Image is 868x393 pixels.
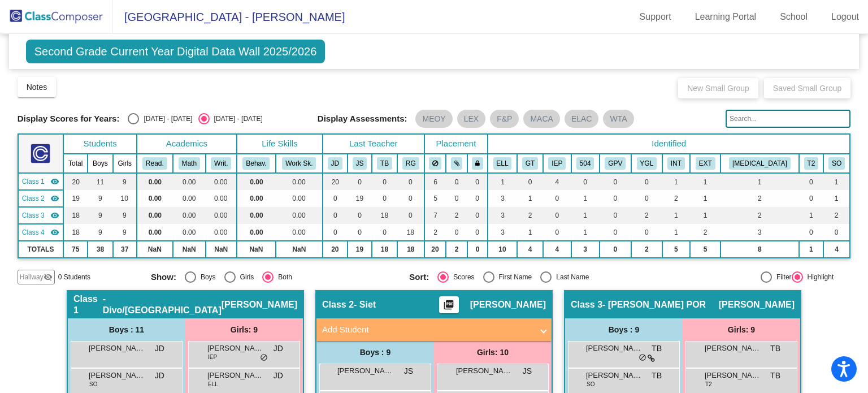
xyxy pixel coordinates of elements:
td: 0.00 [137,207,173,224]
td: 0.00 [206,224,237,241]
td: 2 [631,241,662,258]
span: Second Grade Current Year Digital Data Wall 2025/2026 [26,40,325,63]
td: Jessica Siet - Siet [18,190,64,207]
div: [DATE] - [DATE] [210,114,263,124]
button: INT [667,157,685,170]
td: 0 [571,173,600,190]
mat-chip: WTA [603,110,633,128]
td: 1 [662,207,690,224]
td: 18 [397,241,424,258]
span: do_not_disturb_alt [260,353,268,362]
button: Math [179,157,200,170]
td: 4 [823,241,850,258]
div: Boys : 11 [68,318,185,341]
td: 9 [113,173,137,190]
td: 1 [823,190,850,207]
span: SO [587,380,594,388]
td: 1 [571,190,600,207]
span: [PERSON_NAME] [207,343,264,354]
th: Speech Only [823,154,850,173]
td: 0 [397,173,424,190]
span: JS [523,365,532,377]
td: 10 [488,241,517,258]
td: 9 [113,224,137,241]
div: Scores [449,272,474,282]
td: 1 [662,173,690,190]
span: Class 3 [571,299,602,310]
td: 0.00 [137,224,173,241]
span: [PERSON_NAME] [470,299,546,310]
div: Boys [196,272,216,282]
span: Class 1 [22,176,45,187]
div: Girls: 9 [185,318,303,341]
th: Academics [137,134,237,154]
span: Hallway [20,272,44,282]
td: 1 [517,190,543,207]
td: 9 [88,190,112,207]
button: 504 [576,157,594,170]
td: 0 [467,241,488,258]
td: 0 [397,207,424,224]
a: Support [631,8,680,26]
td: 0 [799,190,823,207]
a: School [771,8,817,26]
th: Identified [488,134,850,154]
button: YGL [637,157,657,170]
span: T2 [705,380,712,388]
span: JD [155,370,164,382]
th: Last Teacher [323,134,424,154]
td: 0 [467,173,488,190]
td: 18 [63,224,88,241]
a: Logout [822,8,868,26]
span: ELL [208,380,218,388]
span: [PERSON_NAME] [89,343,145,354]
span: JD [274,343,283,355]
td: 0 [446,173,467,190]
div: Girls [236,272,254,282]
mat-radio-group: Select an option [409,271,659,283]
td: 0 [600,173,631,190]
span: SO [89,380,97,388]
th: Girls [113,154,137,173]
td: 0.00 [276,190,323,207]
td: 0.00 [173,207,206,224]
td: 18 [63,207,88,224]
span: Class 1 [73,293,103,316]
th: Extrovert [690,154,721,173]
button: JD [328,157,342,170]
span: - [PERSON_NAME] POR [602,299,706,310]
span: 0 Students [58,272,90,282]
td: 0.00 [276,224,323,241]
td: 0 [631,224,662,241]
td: 0 [467,207,488,224]
td: 0 [372,190,397,207]
span: TB [770,343,780,355]
div: Last Name [552,272,589,282]
span: [PERSON_NAME] [705,343,761,354]
span: TB [770,370,780,382]
td: 0 [600,190,631,207]
th: RTI Tier 2 [799,154,823,173]
td: 0 [799,173,823,190]
td: 2 [690,224,721,241]
td: 0.00 [237,173,276,190]
td: 6 [424,173,446,190]
td: 9 [88,207,112,224]
div: [DATE] - [DATE] [139,114,192,124]
span: IEP [208,353,217,361]
td: 10 [113,190,137,207]
span: Show: [151,272,176,282]
td: 0 [372,173,397,190]
td: NaN [137,241,173,258]
td: 1 [721,173,799,190]
mat-chip: ELAC [565,110,599,128]
td: 8 [721,241,799,258]
div: Filter [772,272,792,282]
mat-panel-title: Add Student [322,323,532,336]
td: 1 [690,190,721,207]
span: [PERSON_NAME] [705,370,761,381]
td: NaN [173,241,206,258]
th: Young for Grade Level [631,154,662,173]
span: [PERSON_NAME] [586,343,643,354]
mat-radio-group: Select an option [151,271,401,283]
